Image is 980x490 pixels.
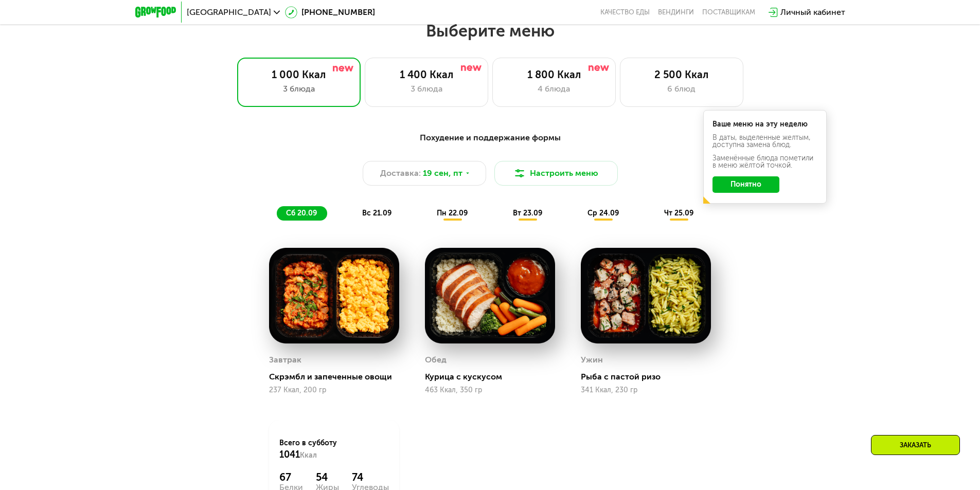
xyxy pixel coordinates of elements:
div: 54 [316,471,339,483]
span: [GEOGRAPHIC_DATA] [187,8,271,16]
span: Ккал [300,451,317,460]
div: 6 блюд [631,83,733,95]
button: Настроить меню [494,161,618,186]
div: Всего в субботу [279,438,389,461]
a: Качество еды [600,8,650,16]
div: 1 800 Ккал [503,68,605,81]
div: Ваше меню на эту неделю [712,121,817,128]
div: В даты, выделенные желтым, доступна замена блюд. [712,134,817,149]
div: Заменённые блюда пометили в меню жёлтой точкой. [712,155,817,169]
div: 4 блюда [503,83,605,95]
span: 1041 [279,449,300,460]
span: пн 22.09 [437,209,468,217]
div: поставщикам [702,8,755,16]
div: Рыба с пастой ризо [581,372,719,382]
div: Курица с кускусом [425,372,563,382]
a: Вендинги [658,8,694,16]
div: Завтрак [269,352,301,368]
a: [PHONE_NUMBER] [285,6,375,19]
div: 74 [352,471,389,483]
div: 2 500 Ккал [631,68,733,81]
span: 19 сен, пт [423,167,462,179]
div: 3 блюда [376,83,477,95]
div: 1 000 Ккал [248,68,350,81]
span: сб 20.09 [286,209,317,217]
span: Доставка: [380,167,421,179]
div: 3 блюда [248,83,350,95]
div: 463 Ккал, 350 гр [425,386,555,394]
div: 237 Ккал, 200 гр [269,386,399,394]
div: 341 Ккал, 230 гр [581,386,711,394]
div: Заказать [871,435,960,455]
span: чт 25.09 [664,209,693,217]
div: 1 400 Ккал [376,68,477,81]
div: Ужин [581,352,603,368]
div: Личный кабинет [780,6,845,19]
span: вт 23.09 [513,209,542,217]
div: 67 [279,471,303,483]
h2: Выберите меню [33,21,947,41]
span: вс 21.09 [362,209,391,217]
button: Понятно [712,176,779,193]
div: Похудение и поддержание формы [186,132,795,144]
div: Обед [425,352,447,368]
div: Скрэмбл и запеченные овощи [269,372,407,382]
span: ср 24.09 [587,209,619,217]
